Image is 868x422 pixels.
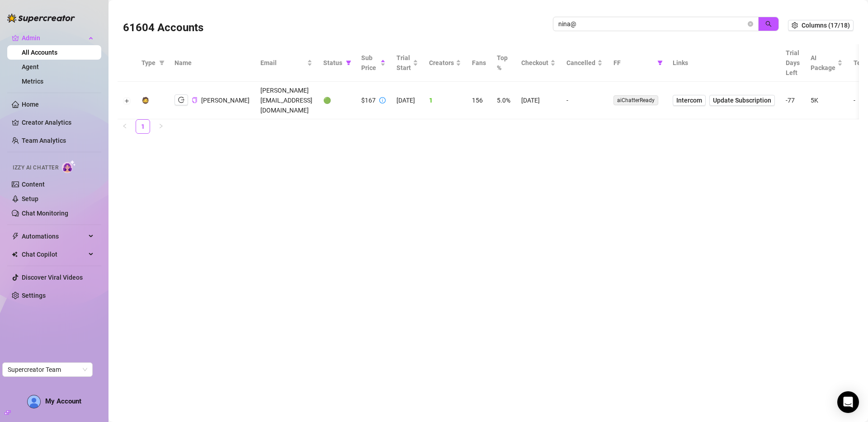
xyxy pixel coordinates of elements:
span: AI Package [811,53,835,73]
td: [DATE] [391,82,424,119]
span: Admin [22,31,86,45]
button: Copy Account UID [192,97,198,103]
img: logo-BBDzfeDw.svg [7,14,75,23]
li: 1 [136,119,150,134]
img: Chat Copilot [12,251,18,258]
span: left [122,123,127,129]
th: Creators [424,44,467,82]
span: - [854,97,855,104]
span: Creators [429,58,454,68]
a: Agent [22,63,39,70]
span: Type [142,58,156,68]
span: My Account [45,397,81,405]
th: Trial Start [391,44,424,82]
span: filter [346,60,351,66]
td: 5K [805,82,848,119]
a: Intercom [673,95,706,106]
span: Checkout [521,58,548,68]
span: Columns (17/18) [802,22,850,29]
th: Top % [491,44,516,82]
a: Content [22,181,45,188]
span: filter [159,60,165,66]
a: Team Analytics [22,137,66,144]
span: Update Subscription [713,97,771,104]
span: 156 [472,97,483,104]
input: Search by UID / Name / Email / Creator Username [558,19,746,29]
th: AI Package [805,44,848,82]
a: Settings [22,292,46,299]
a: Discover Viral Videos [22,274,83,281]
th: Checkout [516,44,561,82]
span: aiChatterReady [613,95,658,105]
span: filter [344,56,353,70]
td: -77 [780,82,805,119]
span: [PERSON_NAME] [201,97,250,104]
a: All Accounts [22,49,57,56]
button: right [154,119,168,134]
td: [PERSON_NAME][EMAIL_ADDRESS][DOMAIN_NAME] [255,82,318,119]
span: right [158,123,164,129]
th: Fans [467,44,491,82]
a: 1 [136,120,150,133]
button: Update Subscription [709,95,775,106]
td: [DATE] [516,82,561,119]
th: Trial Days Left [780,44,805,82]
span: Status [323,58,342,68]
div: Open Intercom Messenger [837,391,859,413]
span: Supercreator Team [8,363,87,376]
th: Email [255,44,318,82]
span: 1 [429,97,433,104]
span: search [765,21,772,27]
div: 🧔 [142,95,149,105]
span: Trial Start [396,53,411,73]
h3: 61604 Accounts [123,21,203,35]
span: Email [260,58,305,68]
span: build [5,409,11,416]
th: Links [667,44,780,82]
button: left [118,119,132,134]
span: Sub Price [361,53,378,73]
span: setting [792,22,798,28]
span: thunderbolt [12,233,19,240]
a: Creator Analytics [22,115,94,130]
span: Chat Copilot [22,247,86,262]
span: filter [656,56,665,70]
th: Sub Price [356,44,391,82]
span: filter [657,60,663,66]
li: Previous Page [118,119,132,134]
div: $167 [361,95,376,105]
span: 5.0% [497,97,510,104]
a: Chat Monitoring [22,210,68,217]
button: close-circle [748,21,753,27]
span: logout [178,97,184,103]
span: FF [613,58,654,68]
img: AI Chatter [62,160,76,173]
span: Intercom [676,95,702,105]
span: info-circle [379,97,386,103]
span: Automations [22,229,86,244]
td: - [561,82,608,119]
a: Metrics [22,78,43,85]
span: 🟢 [323,97,331,104]
img: AD_cMMTxCeTpmN1d5MnKJ1j-_uXZCpTKapSSqNGg4PyXtR_tCW7gZXTNmFz2tpVv9LSyNV7ff1CaS4f4q0HLYKULQOwoM5GQR... [28,395,40,408]
button: Expand row [123,97,131,104]
span: copy [192,97,198,103]
span: filter [157,56,166,70]
span: Izzy AI Chatter [13,164,58,172]
a: Setup [22,195,38,202]
th: Name [169,44,255,82]
span: Cancelled [566,58,595,68]
button: Columns (17/18) [788,20,854,31]
span: crown [12,34,19,42]
li: Next Page [154,119,168,134]
button: logout [175,94,188,105]
th: Cancelled [561,44,608,82]
a: Home [22,101,39,108]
